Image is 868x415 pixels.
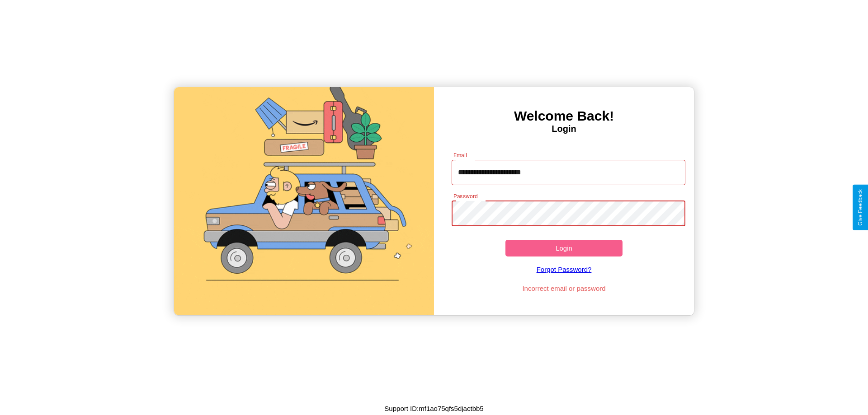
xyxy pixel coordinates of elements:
h4: Login [434,124,694,134]
label: Email [453,151,467,159]
h3: Welcome Back! [434,108,694,124]
a: Forgot Password? [447,256,681,282]
div: Give Feedback [857,189,863,226]
label: Password [453,192,477,200]
p: Support ID: mf1ao75qfs5djactbb5 [384,402,483,415]
img: gif [174,87,434,315]
button: Login [505,240,623,256]
p: Incorrect email or password [447,282,681,294]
